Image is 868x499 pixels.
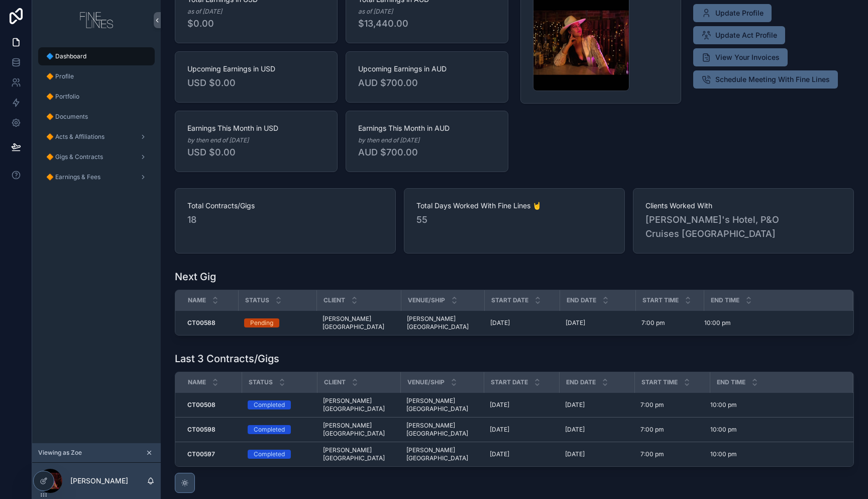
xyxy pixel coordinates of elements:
[710,450,737,458] span: 10:00 pm
[46,113,88,121] span: 🔶 Documents
[187,201,383,211] span: Total Contracts/Gigs
[187,76,325,90] span: USD $0.00
[358,123,496,133] span: Earnings This Month in AUD
[323,296,345,304] span: Client
[710,401,737,409] span: 10:00 pm
[490,319,510,327] span: [DATE]
[187,213,383,227] span: 18
[46,173,100,181] span: 🔶 Earnings & Fees
[704,319,731,327] span: 10:00 pm
[640,426,664,434] span: 7:00 pm
[46,72,74,80] span: 🔶 Profile
[187,8,222,16] em: as of [DATE]
[491,378,528,386] span: Start Date
[244,318,310,327] a: Pending
[323,446,394,462] span: [PERSON_NAME][GEOGRAPHIC_DATA]
[416,213,612,227] span: 55
[38,148,155,166] a: 🔶 Gigs & Contracts
[46,133,104,141] span: 🔶 Acts & Affiliations
[38,108,155,126] a: 🔶 Documents
[490,401,509,409] span: [DATE]
[187,123,325,133] span: Earnings This Month in USD
[715,8,764,18] span: Update Profile
[188,296,206,304] span: Name
[38,47,155,65] a: 🔷 Dashboard
[187,426,215,433] strong: CT00598
[249,378,273,386] span: Status
[358,8,393,16] em: as of [DATE]
[645,213,841,241] span: [PERSON_NAME]'s Hotel, P&O Cruises [GEOGRAPHIC_DATA]
[32,40,161,199] div: scrollable content
[406,446,478,462] span: [PERSON_NAME][GEOGRAPHIC_DATA]
[324,378,346,386] span: Client
[715,30,777,40] span: Update Act Profile
[358,64,496,74] span: Upcoming Earnings in AUD
[46,52,86,60] span: 🔷 Dashboard
[407,315,478,331] a: [PERSON_NAME][GEOGRAPHIC_DATA]
[358,17,496,31] span: $13,440.00
[187,450,215,458] strong: CT00597
[565,450,585,458] span: [DATE]
[567,296,596,304] span: End Date
[46,93,79,101] span: 🔶 Portfolio
[38,449,82,457] span: Viewing as Zoe
[416,201,612,211] span: Total Days Worked With Fine Lines 🤘
[640,450,664,458] span: 7:00 pm
[358,136,419,144] em: by then end of [DATE]
[46,153,103,161] span: 🔶 Gigs & Contracts
[254,400,285,409] div: Completed
[693,70,838,89] button: Schedule Meeting With Fine Lines
[187,145,325,159] span: USD $0.00
[175,352,279,366] h1: Last 3 Contracts/Gigs
[38,67,155,86] a: 🔶 Profile
[641,378,678,386] span: Start Time
[640,401,664,409] span: 7:00 pm
[187,319,232,327] a: CT00588
[38,128,155,146] a: 🔶 Acts & Affiliations
[250,318,273,327] div: Pending
[565,426,585,434] span: [DATE]
[490,450,509,458] span: [DATE]
[322,315,395,331] a: [PERSON_NAME][GEOGRAPHIC_DATA]
[566,319,629,327] a: [DATE]
[38,168,155,186] a: 🔶 Earnings & Fees
[693,26,785,44] button: Update Act Profile
[187,64,325,74] span: Upcoming Earnings in USD
[693,4,772,22] button: Update Profile
[566,319,585,327] span: [DATE]
[711,296,739,304] span: End Time
[490,426,509,434] span: [DATE]
[254,425,285,434] div: Completed
[406,397,478,413] span: [PERSON_NAME][GEOGRAPHIC_DATA]
[323,422,394,438] span: [PERSON_NAME][GEOGRAPHIC_DATA]
[245,296,269,304] span: Status
[187,319,215,326] strong: CT00588
[38,88,155,106] a: 🔶 Portfolio
[187,136,249,144] em: by then end of [DATE]
[254,450,285,459] div: Completed
[641,319,698,327] a: 7:00 pm
[407,378,445,386] span: Venue/Ship
[704,319,840,327] a: 10:00 pm
[187,401,215,408] strong: CT00508
[642,296,679,304] span: Start Time
[406,422,478,438] span: [PERSON_NAME][GEOGRAPHIC_DATA]
[645,201,841,211] span: Clients Worked With
[715,74,830,85] span: Schedule Meeting With Fine Lines
[358,145,496,159] span: AUD $700.00
[408,296,445,304] span: Venue/Ship
[710,426,737,434] span: 10:00 pm
[70,476,128,486] p: [PERSON_NAME]
[188,378,206,386] span: Name
[565,401,585,409] span: [DATE]
[323,397,394,413] span: [PERSON_NAME][GEOGRAPHIC_DATA]
[693,48,788,66] button: View Your Invoices
[715,52,780,62] span: View Your Invoices
[187,17,325,31] span: $0.00
[641,319,665,327] span: 7:00 pm
[566,378,596,386] span: End Date
[175,270,216,284] h1: Next Gig
[490,319,554,327] a: [DATE]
